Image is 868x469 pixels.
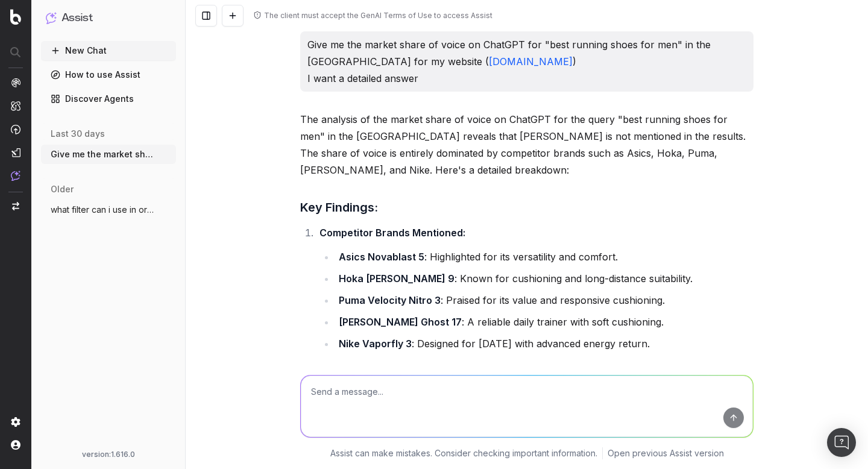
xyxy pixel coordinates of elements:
[330,447,597,459] p: Assist can make mistakes. Consider checking important information.
[11,78,20,87] img: Analytics
[339,338,412,350] strong: Nike Vaporfly 3
[41,89,176,109] a: Discover Agents
[300,111,753,178] p: The analysis of the market share of voice on ChatGPT for the query "best running shoes for men" i...
[335,270,753,287] li: : Known for cushioning and long-distance suitability.
[335,313,753,330] li: : A reliable daily trainer with soft cushioning.
[46,10,171,27] button: Assist
[12,202,19,210] img: Switch project
[339,251,424,263] strong: Asics Novablast 5
[608,447,724,459] a: Open previous Assist version
[319,227,465,239] strong: Competitor Brands Mentioned:
[11,417,20,427] img: Setting
[61,10,93,27] h1: Assist
[11,148,20,157] img: Studio
[51,128,105,140] span: last 30 days
[335,335,753,352] li: : Designed for [DATE] with advanced energy return.
[41,200,176,219] button: what filter can i use in order to have o
[827,428,856,457] div: Open Intercom Messenger
[489,55,573,68] a: [DOMAIN_NAME]
[41,41,176,60] button: New Chat
[339,272,454,285] strong: Hoka [PERSON_NAME] 9
[335,248,753,265] li: : Highlighted for its versatility and comfort.
[300,198,753,217] h3: Key Findings:
[339,294,441,306] strong: Puma Velocity Nitro 3
[11,124,20,134] img: Activation
[51,148,157,160] span: Give me the market share of voice on Cha
[41,65,176,84] a: How to use Assist
[51,204,157,216] span: what filter can i use in order to have o
[11,171,20,181] img: Assist
[11,440,20,450] img: My account
[10,9,21,25] img: Botify logo
[11,101,20,111] img: Intelligence
[335,292,753,309] li: : Praised for its value and responsive cushioning.
[339,316,462,328] strong: [PERSON_NAME] Ghost 17
[264,11,492,20] div: The client must accept the GenAI Terms of Use to access Assist
[307,36,746,87] p: Give me the market share of voice on ChatGPT for "best running shoes for men" in the [GEOGRAPHIC_...
[41,145,176,164] button: Give me the market share of voice on Cha
[46,12,57,24] img: Assist
[46,450,171,459] div: version: 1.616.0
[51,183,74,195] span: older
